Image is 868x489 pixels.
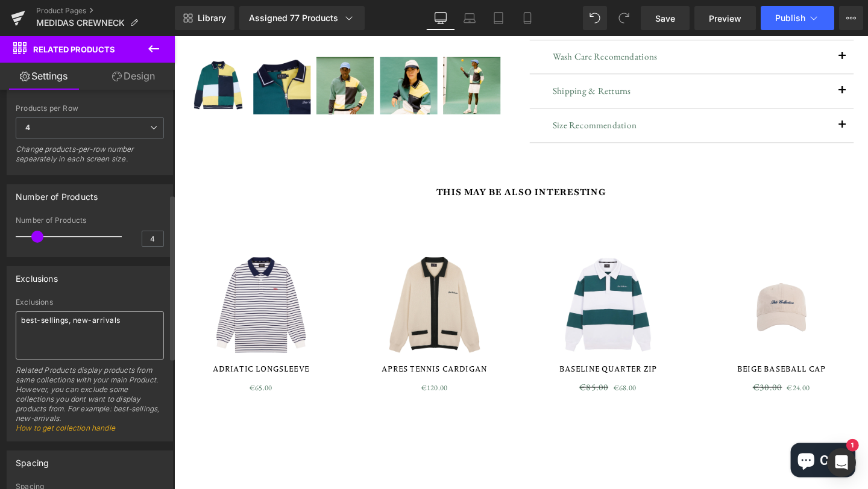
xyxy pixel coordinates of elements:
a: COLOR BLOCK QUARTER ZIP [149,22,213,86]
img: BASELINE QUARTER ZIP [394,220,518,345]
div: Open Intercom Messenger [827,448,856,477]
span: Save [655,12,675,25]
div: Related Products display products from same collections with your main Product. However, you can ... [16,366,164,441]
img: ADRIATIC LONGSLEEVE [29,220,154,345]
a: Tablet [484,6,513,30]
a: COLOR BLOCK QUARTER ZIP [283,22,347,86]
span: €120.00 [260,363,288,377]
a: BASELINE QUARTER ZIP [404,346,507,356]
p: Size Recommendation [398,86,690,103]
img: COLOR BLOCK QUARTER ZIP [16,22,77,83]
span: Library [198,13,226,23]
a: APRES TENNIS CARDIGAN [218,346,329,356]
span: €24.00 [644,363,668,377]
span: Related Products [33,45,115,54]
a: BEIGE BASEBALL CAP [592,346,685,356]
span: €30.00 [608,363,639,376]
button: Publish [761,6,834,30]
p: Shipping & Retturns [398,49,690,67]
b: 4 [25,123,30,132]
b: THIS MAY BE ALSO INTERESTING [275,158,454,170]
p: Wash Care Recomendations [398,14,690,31]
a: Laptop [455,6,484,30]
a: Desktop [426,6,455,30]
a: COLOR BLOCK QUARTER ZIP [83,22,147,86]
div: Number of Products [16,185,98,202]
div: Spacing [16,451,49,468]
a: ADRIATIC LONGSLEEVE [40,346,142,356]
img: COLOR BLOCK QUARTER ZIP [83,22,143,83]
div: Exclusions [16,298,164,307]
a: Product Pages [36,6,175,16]
inbox-online-store-chat: Chat de la tienda online Shopify [644,428,720,467]
span: Preview [709,12,741,25]
a: Preview [694,6,756,30]
div: Change products-per-row number sepearately in each screen size. [16,145,164,172]
img: BEIGE BASEBALL CAP [576,220,701,345]
img: APRES TENNIS CARDIGAN [212,220,336,345]
img: COLOR BLOCK QUARTER ZIP [216,22,277,83]
div: Number of Products [16,216,164,225]
div: Assigned 77 Products [249,12,355,24]
a: Mobile [513,6,542,30]
a: How to get collection handle [16,423,115,432]
button: Undo [583,6,607,30]
span: €85.00 [426,363,457,376]
img: COLOR BLOCK QUARTER ZIP [149,22,210,83]
div: Products per Row [16,104,164,113]
img: COLOR BLOCK QUARTER ZIP [283,22,343,83]
span: €68.00 [462,363,486,377]
a: Design [90,63,177,90]
span: Publish [775,13,805,23]
span: €65.00 [79,363,103,377]
button: Redo [612,6,636,30]
a: COLOR BLOCK QUARTER ZIP [16,22,80,86]
span: MEDIDAS CREWNECK [36,18,125,28]
button: More [839,6,863,30]
a: New Library [175,6,234,30]
a: COLOR BLOCK QUARTER ZIP [216,22,280,86]
div: Exclusions [16,267,58,284]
